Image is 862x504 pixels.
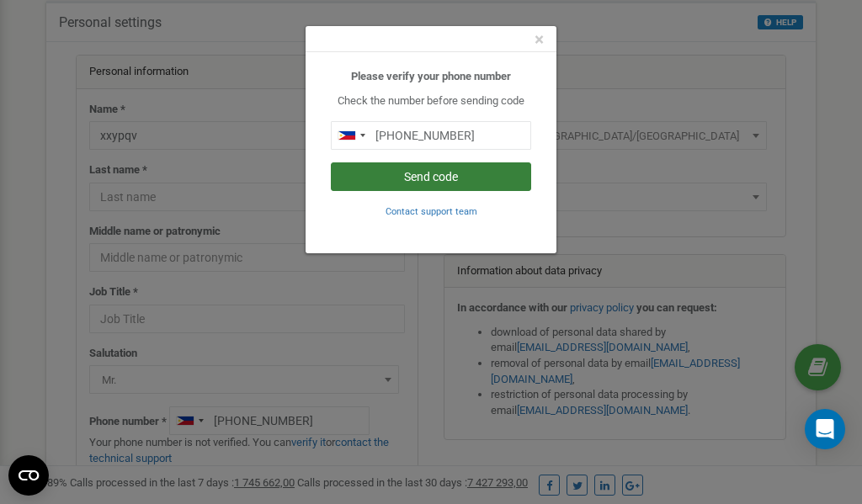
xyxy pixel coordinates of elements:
small: Contact support team [386,206,477,217]
div: Open Intercom Messenger [805,409,845,449]
input: 0905 123 4567 [331,121,531,150]
button: Send code [331,162,531,191]
p: Check the number before sending code [331,93,531,109]
button: Open CMP widget [8,455,49,496]
button: Close [535,31,544,49]
div: Telephone country code [332,122,370,149]
b: Please verify your phone number [351,70,511,82]
a: Contact support team [386,204,477,217]
span: × [535,29,544,50]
